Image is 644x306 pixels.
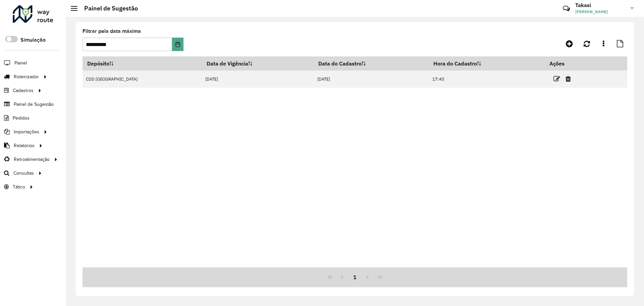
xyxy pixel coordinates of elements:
td: [DATE] [202,71,314,88]
span: Pedidos [13,115,30,122]
span: Tático [13,183,25,190]
th: Ações [545,56,585,71]
span: Painel de Sugestão [14,101,54,108]
td: 17:45 [429,71,545,88]
span: Painel [14,59,27,67]
span: [PERSON_NAME] [575,9,626,15]
th: Hora do Cadastro [429,56,545,71]
span: Consultas [13,170,34,177]
button: Choose Date [172,38,183,51]
a: Editar [553,74,560,83]
label: Simulação [20,36,46,44]
h3: Takasi [575,2,626,8]
label: Filtrar pela data máxima [83,27,141,35]
th: Depósito [83,56,202,71]
span: Retroalimentação [14,156,50,163]
h2: Painel de Sugestão [77,5,138,12]
th: Data do Cadastro [314,56,429,71]
td: [DATE] [314,71,429,88]
span: Roteirizador [14,73,39,80]
span: Cadastros [13,87,34,94]
a: Contato Rápido [559,1,574,16]
button: 1 [348,271,361,283]
a: Excluir [566,74,571,83]
th: Data de Vigência [202,56,314,71]
span: Importações [14,128,39,135]
td: CDD [GEOGRAPHIC_DATA] [83,71,202,88]
span: Relatórios [14,142,35,149]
